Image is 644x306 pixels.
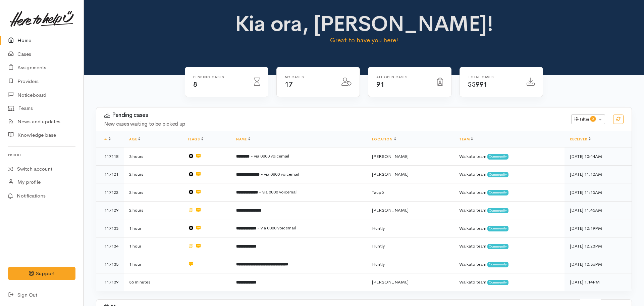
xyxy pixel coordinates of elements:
td: Waikato team [454,201,565,219]
td: 1 hour [124,255,182,273]
span: 17 [285,80,292,89]
span: Huntly [372,243,385,249]
a: Team [459,137,473,141]
button: Filter0 [571,114,605,124]
td: 36 minutes [124,273,182,291]
td: [DATE] 11:45AM [565,201,632,219]
span: 91 [376,80,384,89]
h6: Profile [8,150,75,160]
td: 1 hour [124,237,182,255]
span: Community [487,208,508,213]
span: Community [487,244,508,249]
span: [PERSON_NAME] [372,279,409,285]
span: Community [487,154,508,159]
td: [DATE] 11:12AM [565,165,632,183]
td: Waikato team [454,183,565,202]
a: Received [570,137,591,141]
a: # [104,137,111,141]
span: - via 0800 voicemail [259,189,298,195]
span: Taupō [372,189,384,195]
td: 117118 [96,147,124,166]
span: - via 0800 voicemail [257,225,296,231]
h6: All Open cases [376,75,429,79]
h3: Pending cases [104,112,563,119]
span: - via 0800 voicemail [251,153,289,159]
span: [PERSON_NAME] [372,171,409,177]
span: Community [487,190,508,195]
td: 117122 [96,183,124,202]
td: [DATE] 11:15AM [565,183,632,202]
td: 117129 [96,201,124,219]
span: [PERSON_NAME] [372,207,409,213]
span: Community [487,262,508,267]
button: Support [8,267,75,280]
td: 2 hours [124,183,182,202]
span: Huntly [372,225,385,231]
td: [DATE] 1:14PM [565,273,632,291]
td: Waikato team [454,165,565,183]
td: Waikato team [454,273,565,291]
td: [DATE] 10:44AM [565,147,632,166]
td: 117133 [96,219,124,237]
td: 2 hours [124,201,182,219]
span: Community [487,226,508,231]
h6: Total cases [468,75,519,79]
a: Age [129,137,140,141]
td: [DATE] 12:36PM [565,255,632,273]
h4: New cases waiting to be picked up [104,121,563,127]
td: 1 hour [124,219,182,237]
span: 8 [193,80,197,89]
td: 3 hours [124,147,182,166]
span: [PERSON_NAME] [372,154,409,159]
a: Flags [188,137,203,141]
td: 117134 [96,237,124,255]
span: Huntly [372,261,385,267]
span: Community [487,280,508,285]
td: Waikato team [454,147,565,166]
td: 117121 [96,165,124,183]
td: 117135 [96,255,124,273]
td: 117139 [96,273,124,291]
a: Location [372,137,396,141]
p: Great to have you here! [232,36,496,45]
span: Community [487,172,508,177]
td: Waikato team [454,219,565,237]
td: Waikato team [454,237,565,255]
span: 55991 [468,80,487,89]
h1: Kia ora, [PERSON_NAME]! [232,12,496,36]
td: [DATE] 12:19PM [565,219,632,237]
span: - via 0800 voicemail [261,171,299,177]
a: Name [236,137,250,141]
h6: My cases [285,75,333,79]
td: Waikato team [454,255,565,273]
h6: Pending cases [193,75,246,79]
td: [DATE] 12:23PM [565,237,632,255]
td: 2 hours [124,165,182,183]
span: 0 [590,116,596,122]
